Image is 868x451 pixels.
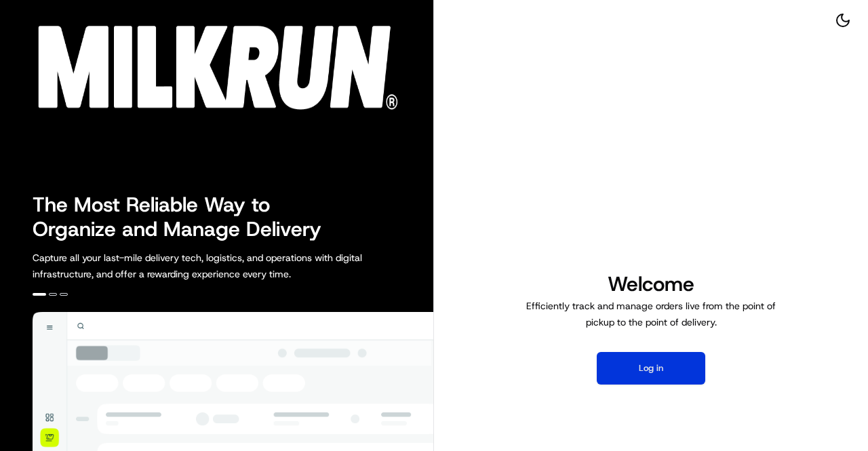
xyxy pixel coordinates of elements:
button: Log in [597,352,705,385]
p: Capture all your last-mile delivery tech, logistics, and operations with digital infrastructure, ... [33,250,423,282]
p: Efficiently track and manage orders live from the point of pickup to the point of delivery. [521,298,781,330]
h1: Welcome [521,271,781,298]
h2: The Most Reliable Way to Organize and Manage Delivery [33,193,336,241]
img: Company Logo [8,8,409,117]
